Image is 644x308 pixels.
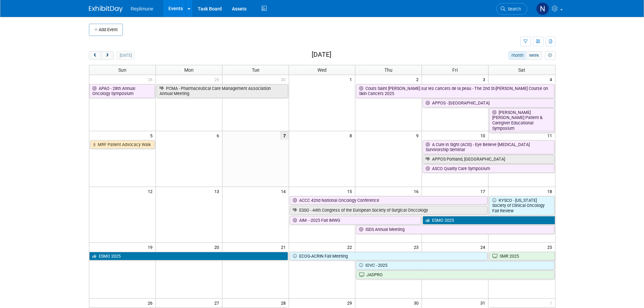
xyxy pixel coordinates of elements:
[280,75,289,84] span: 30
[131,6,153,11] span: Replimune
[423,99,554,108] a: APPOS - [GEOGRAPHIC_DATA]
[489,108,554,133] a: [PERSON_NAME] [PERSON_NAME] Patient & Caregiver Educational Symposium
[118,67,126,73] span: Sun
[147,299,156,307] span: 26
[356,84,554,98] a: Cours Saint [PERSON_NAME] sur les cancers de la peau - The 2nd St-[PERSON_NAME] Course on Skin Ca...
[290,206,488,215] a: ESSO - 44th Congress of the European Society of Surgical Onccology
[347,187,355,195] span: 15
[415,131,422,140] span: 9
[549,299,555,307] span: 1
[280,131,289,140] span: 7
[496,3,527,15] a: Search
[423,140,554,154] a: A Cure in Sight (ACIS) - Eye Believe [MEDICAL_DATA] Survivorship Seminar
[184,67,194,73] span: Mon
[413,187,422,195] span: 16
[489,252,555,261] a: SMR 2025
[415,75,422,84] span: 2
[547,243,555,251] span: 25
[280,299,289,307] span: 28
[347,243,355,251] span: 22
[480,299,488,307] span: 31
[423,216,555,225] a: ESMO 2025
[480,243,488,251] span: 24
[214,75,222,84] span: 29
[356,261,554,270] a: IOVC - 2025
[214,299,222,307] span: 27
[413,243,422,251] span: 23
[89,51,101,60] button: prev
[290,252,488,261] a: ECOG-ACRIN Fall Meeting
[280,187,289,195] span: 14
[526,51,542,60] button: week
[317,67,327,73] span: Wed
[349,131,355,140] span: 8
[423,164,554,173] a: ASCO Quality Care Symposium
[89,84,155,98] a: APAO - 28th Annual Oncology Symposium
[536,2,549,15] img: Nicole Schaeffner
[349,75,355,84] span: 1
[147,243,156,251] span: 19
[89,6,123,13] img: ExhibitDay
[117,51,135,60] button: [DATE]
[423,155,554,164] a: APPOS Portland, [GEOGRAPHIC_DATA]
[214,243,222,251] span: 20
[89,252,288,261] a: ESMO 2025
[280,243,289,251] span: 21
[508,51,526,60] button: month
[312,51,331,58] h2: [DATE]
[347,299,355,307] span: 29
[356,270,554,279] a: JADPRO
[482,75,488,84] span: 3
[147,75,156,84] span: 28
[548,53,552,58] i: Personalize Calendar
[356,225,554,234] a: ISDS Annual Meeting
[149,131,156,140] span: 5
[547,187,555,195] span: 18
[290,196,488,205] a: ACCC 42nd National Oncology Conference
[89,24,123,36] button: Add Event
[216,131,222,140] span: 6
[518,67,525,73] span: Sat
[101,51,114,60] button: next
[90,140,155,149] a: MRF Patient Advocacy Walk
[413,299,422,307] span: 30
[252,67,259,73] span: Tue
[452,67,458,73] span: Fri
[547,131,555,140] span: 11
[545,51,555,60] button: myCustomButton
[384,67,392,73] span: Thu
[480,187,488,195] span: 17
[147,187,156,195] span: 12
[214,187,222,195] span: 13
[480,131,488,140] span: 10
[157,84,288,98] a: PCMA - Pharmaceutical Care Management Association Annual Meeting
[549,75,555,84] span: 4
[489,196,554,215] a: KYSCO - [US_STATE] Society of Clinical Oncology Fall Review
[290,216,421,225] a: AIM - -2025 Fall IMWG
[505,6,521,11] span: Search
